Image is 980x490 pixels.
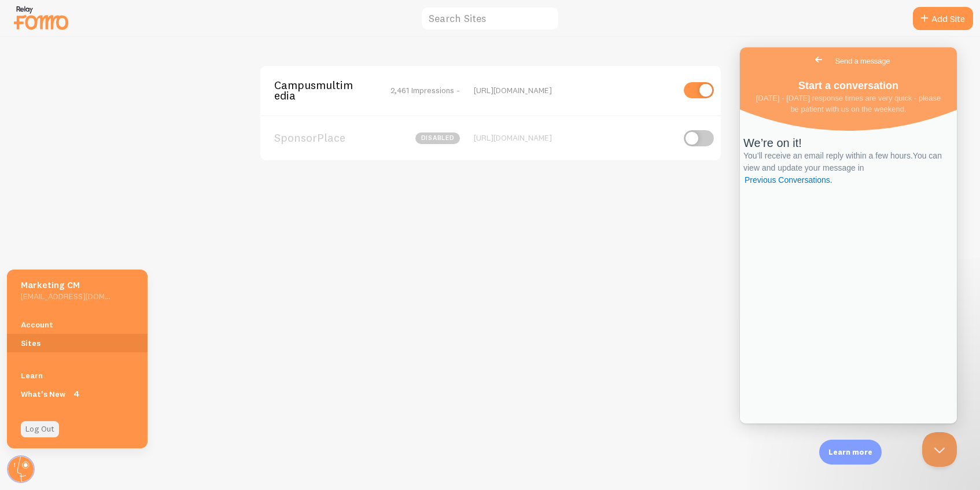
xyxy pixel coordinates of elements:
h5: [EMAIL_ADDRESS][DOMAIN_NAME] [21,291,110,301]
span: Campusmultimedia [274,80,367,101]
a: Account [7,315,148,334]
h5: Marketing CM [21,279,110,291]
a: Sites [7,334,148,352]
span: 4 [71,388,82,400]
div: Learn more [819,440,882,465]
a: Learn [7,366,148,385]
p: Learn more [828,447,872,458]
span: disabled [415,132,460,144]
div: [URL][DOMAIN_NAME] [474,132,673,143]
iframe: Help Scout Beacon - Close [922,432,957,467]
span: 2,461 Impressions - [390,85,460,95]
a: Log Out [21,421,59,437]
iframe: Help Scout Beacon - Live Chat, Contact Form, and Knowledge Base [740,47,957,423]
img: fomo-relay-logo-orange.svg [12,3,70,32]
a: What's New [7,385,148,403]
div: [URL][DOMAIN_NAME] [474,85,673,95]
span: SponsorPlace [274,132,367,143]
